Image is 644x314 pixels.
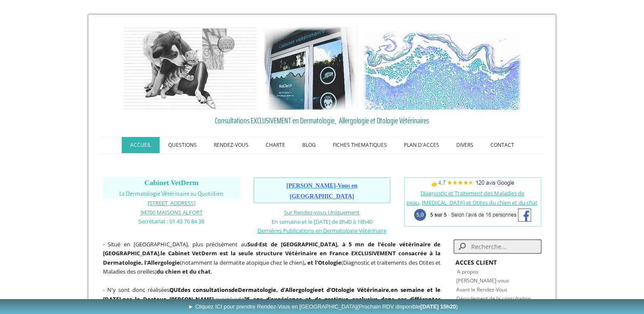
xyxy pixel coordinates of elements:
[395,137,448,153] a: PLAN D'ACCES
[286,183,358,200] span: [PERSON_NAME]-Vous en [GEOGRAPHIC_DATA]
[160,249,166,257] strong: le
[378,286,389,294] a: aire
[421,303,456,310] b: [DATE] 15h20
[168,249,327,257] b: Cabinet VetDerm est la seule structure Vétérinaire en
[193,286,231,294] a: consultations
[304,259,341,266] b: , et l'Otologie
[324,137,395,153] a: FICHES THEMATIQUES
[456,277,509,284] a: [PERSON_NAME]-vous
[103,240,441,276] span: - Situé en [GEOGRAPHIC_DATA], plus précisément au , (notamment la dermatite atopique chez le chie...
[123,295,214,303] span: par le Docteur [PERSON_NAME]
[431,180,514,188] span: 👉
[144,179,198,187] span: Cabinet VetDerm
[422,199,538,206] a: [MEDICAL_DATA] et Otites du chien et du chat
[188,303,458,310] span: ► Cliquez ICI pour prendre Rendez-Vous en [GEOGRAPHIC_DATA]
[457,268,478,275] a: A propos
[456,295,531,302] a: Déroulement de la consultation
[103,286,441,312] span: avec de
[454,240,541,254] input: Search
[138,217,204,225] span: Secrétariat : 01 43 76 84 38
[103,286,441,312] span: - N'y sont donc réalisées
[205,137,257,153] a: RENDEZ-VOUS
[148,199,195,207] a: [STREET_ADDRESS]
[123,295,215,303] b: ,
[140,208,203,216] a: 94700 MAISONS ALFORT
[122,137,160,153] a: ACCUEIL
[456,286,507,293] a: Avant le Rendez-Vous
[181,286,190,294] strong: des
[272,218,372,226] span: En semaine et le [DATE] de 8h40 à 18h40
[103,114,541,127] a: Consultations EXCLUSIVEMENT en Dermatologie, Allergologie et Otologie Vétérinaires
[286,183,358,200] a: [PERSON_NAME]-Vous en [GEOGRAPHIC_DATA]
[169,286,181,294] strong: QUE
[103,240,441,257] strong: Sud-Est de [GEOGRAPHIC_DATA], à 5 mn de l'école vétérinaire de [GEOGRAPHIC_DATA]
[448,137,482,153] a: DIVERS
[140,208,203,216] span: 94700 MAISONS ALFORT
[257,137,294,153] a: CHARTE
[148,199,195,207] span: [STREET_ADDRESS]
[455,258,497,266] strong: ACCES CLIENT
[294,137,324,153] a: BLOG
[258,226,386,234] a: Dernières Publications en Dermatologie Vétérinaire
[193,286,378,294] strong: de , d' et d'
[389,286,391,294] strong: ,
[227,295,238,303] span: plus
[238,286,276,294] a: Dermatologie
[121,295,123,303] span: ,
[157,268,211,275] strong: du chien et du chat
[284,208,360,216] a: Sur Rendez-vous Uniquement
[482,137,523,153] a: CONTACT
[406,189,525,206] a: Diagnostic et Traitement des Maladies de peau,
[285,286,318,294] a: Allergologie
[103,249,441,266] b: France EXCLUSIVEMENT consacrée à la Dermatologie, l'Allergologie
[331,286,378,294] a: Otologie Vétérin
[119,191,223,197] span: La Dermatologie Vétérinaire au Quotidien
[103,295,441,312] strong: 25 ans d'expérience et de pratique exclusive dans ces différentes spécialités.
[160,137,205,153] a: QUESTIONS
[357,303,458,310] span: (Prochain RDV disponible )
